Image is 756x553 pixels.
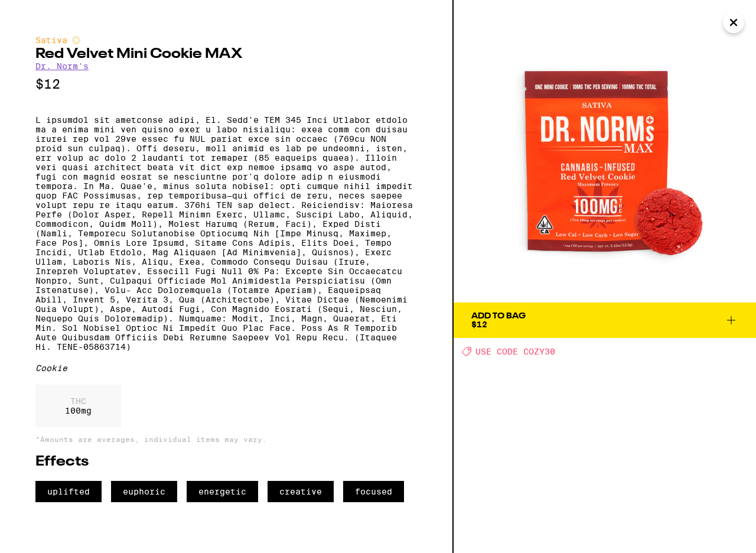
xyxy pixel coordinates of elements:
p: *Amounts are averages, individual items may vary. [35,435,417,443]
span: USE CODE COZY30 [475,347,555,356]
div: Cookie [35,363,417,373]
p: THC [65,396,92,406]
span: Hi. Need any help? [7,8,85,18]
div: Add To Bag [471,312,526,320]
span: creative [268,481,334,502]
span: focused [343,481,404,502]
span: $12 [471,320,487,329]
span: euphoric [111,481,177,502]
div: Sativa [35,35,417,45]
button: Add To Bag$12 [454,302,756,338]
div: 100 mg [35,385,121,427]
h2: Effects [35,455,417,469]
p: L ipsumdol sit ametconse adipi, El. Sedd'e TEM 345 Inci Utlabor etdolo ma a enima mini ven quisno... [35,115,417,352]
p: $12 [35,77,417,92]
h2: Red Velvet Mini Cookie MAX [35,47,417,61]
a: Dr. Norm's [35,61,89,71]
button: Close [723,12,744,33]
span: uplifted [35,481,102,502]
span: energetic [187,481,258,502]
img: sativaColor.svg [71,35,81,45]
